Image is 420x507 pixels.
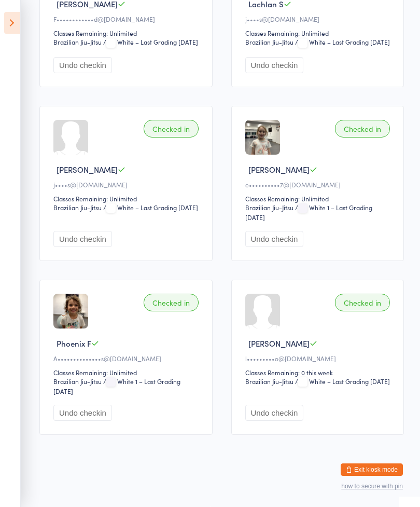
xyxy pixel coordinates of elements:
span: / White – Last Grading [DATE] [103,37,198,46]
div: Brazilian Jiu-Jitsu [245,377,293,386]
button: Undo checkin [245,57,304,73]
span: / White – Last Grading [DATE] [295,377,390,386]
div: e••••••••••7@[DOMAIN_NAME] [245,180,394,189]
span: [PERSON_NAME] [248,338,310,349]
div: Classes Remaining: Unlimited [53,29,202,37]
div: Classes Remaining: Unlimited [53,368,202,377]
span: / White – Last Grading [DATE] [295,37,390,46]
div: F••••••••••••d@[DOMAIN_NAME] [53,15,202,23]
div: Checked in [335,294,390,311]
span: [PERSON_NAME] [57,164,118,175]
div: Classes Remaining: Unlimited [53,194,202,203]
div: Classes Remaining: Unlimited [245,194,394,203]
img: image1750920579.png [245,120,280,155]
button: Undo checkin [245,405,304,421]
button: Undo checkin [245,231,304,247]
button: Exit kiosk mode [341,463,403,476]
button: Undo checkin [53,231,112,247]
button: Undo checkin [53,57,112,73]
button: Undo checkin [53,405,112,421]
div: A••••••••••••••s@[DOMAIN_NAME] [53,354,202,363]
div: j••••s@[DOMAIN_NAME] [245,15,394,23]
div: j••••s@[DOMAIN_NAME] [53,180,202,189]
div: Brazilian Jiu-Jitsu [245,203,293,212]
div: Brazilian Jiu-Jitsu [53,377,102,386]
div: Classes Remaining: 0 this week [245,368,394,377]
div: Checked in [335,120,390,138]
div: Checked in [144,294,199,311]
div: Brazilian Jiu-Jitsu [245,37,293,46]
div: Classes Remaining: Unlimited [245,29,394,37]
div: l•••••••••o@[DOMAIN_NAME] [245,354,394,363]
button: how to secure with pin [341,483,403,490]
span: [PERSON_NAME] [248,164,310,175]
span: Phoenix F [57,338,91,349]
div: Brazilian Jiu-Jitsu [53,37,102,46]
div: Checked in [144,120,199,138]
img: image1746510546.png [53,294,88,328]
span: / White – Last Grading [DATE] [103,203,198,212]
div: Brazilian Jiu-Jitsu [53,203,102,212]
